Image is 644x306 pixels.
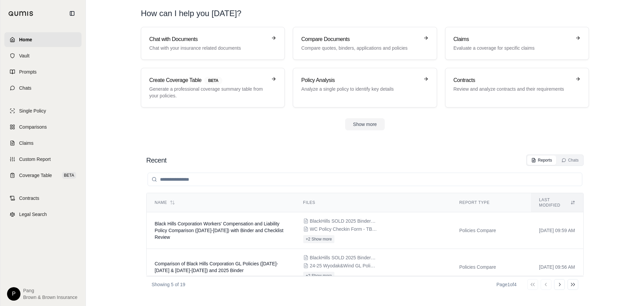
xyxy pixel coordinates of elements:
[539,197,575,208] div: Last modified
[19,107,46,114] span: Single Policy
[293,68,437,107] a: Policy AnalysisAnalyze a single policy to identify key details
[155,221,283,240] span: Black Hills Corporation Workers' Compensation and Liability Policy Comparison (2024-2026) with Bi...
[531,212,583,249] td: [DATE] 09:59 AM
[62,172,76,179] span: BETA
[8,11,34,16] img: Qumis Logo
[527,156,556,165] button: Reports
[531,158,552,163] div: Reports
[453,35,571,43] h3: Claims
[496,281,517,288] div: Page 1 of 4
[7,287,20,301] div: P
[301,76,419,84] h3: Policy Analysis
[310,254,377,261] span: BlackHills SOLD 2025 BinderProposal.PDF
[4,168,82,183] a: Coverage TableBETA
[141,68,285,107] a: Create Coverage TableBETAGenerate a professional coverage summary table from your policies.
[445,27,589,60] a: ClaimsEvaluate a coverage for specific claims
[19,52,30,59] span: Vault
[204,77,222,84] span: BETA
[451,249,531,286] td: Policies Compare
[19,211,47,218] span: Legal Search
[451,193,531,212] th: Report Type
[301,35,419,43] h3: Compare Documents
[19,85,32,91] span: Chats
[453,76,571,84] h3: Contracts
[67,8,77,19] button: Collapse sidebar
[19,172,52,179] span: Coverage Table
[141,8,589,19] h1: How can I help you [DATE]?
[19,69,37,75] span: Prompts
[345,118,385,130] button: Show more
[19,140,34,146] span: Claims
[557,156,583,165] button: Chats
[4,103,82,118] a: Single Policy
[4,64,82,79] a: Prompts
[4,32,82,47] a: Home
[152,281,185,288] p: Showing 5 of 19
[303,235,335,243] button: +2 Show more
[4,152,82,167] a: Custom Report
[23,294,77,301] span: Brown & Brown Insurance
[19,156,51,163] span: Custom Report
[149,86,267,99] p: Generate a professional coverage summary table from your policies.
[310,218,377,224] span: BlackHills SOLD 2025 BinderProposal.PDF
[4,136,82,150] a: Claims
[303,272,335,280] button: +2 Show more
[19,36,32,43] span: Home
[146,156,166,165] h2: Recent
[4,120,82,134] a: Comparisons
[149,35,267,43] h3: Chat with Documents
[23,287,77,294] span: Pang
[4,191,82,206] a: Contracts
[295,193,451,212] th: Files
[453,45,571,51] p: Evaluate a coverage for specific claims
[149,76,267,84] h3: Create Coverage Table
[531,249,583,286] td: [DATE] 09:56 AM
[4,48,82,63] a: Vault
[301,45,419,51] p: Compare quotes, binders, applications and policies
[451,212,531,249] td: Policies Compare
[141,27,285,60] a: Chat with DocumentsChat with your insurance related documents
[19,124,47,130] span: Comparisons
[310,226,377,232] span: WC Policy Checkin Form - TBU.pdf
[445,68,589,107] a: ContractsReview and analyze contracts and their requirements
[301,86,419,92] p: Analyze a single policy to identify key details
[155,200,287,205] div: Name
[155,261,278,273] span: Comparison of Black Hills Corporation GL Policies (2024-2025 & 2025-2026) and 2025 Binder
[561,158,579,163] div: Chats
[453,86,571,92] p: Review and analyze contracts and their requirements
[310,262,377,269] span: 24-25 Wyodak&Wind GL Policy - TB2-641-437957-114 E.PDF
[4,81,82,95] a: Chats
[149,45,267,51] p: Chat with your insurance related documents
[4,207,82,222] a: Legal Search
[293,27,437,60] a: Compare DocumentsCompare quotes, binders, applications and policies
[19,195,39,202] span: Contracts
